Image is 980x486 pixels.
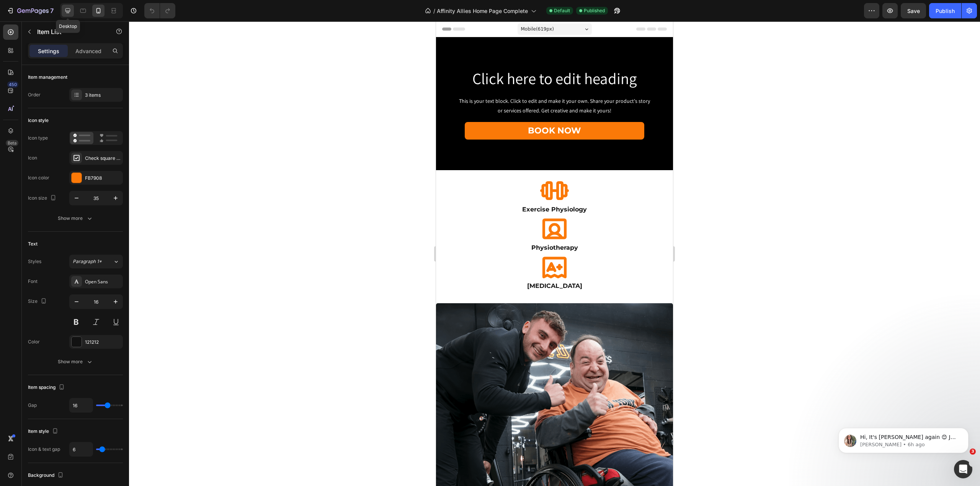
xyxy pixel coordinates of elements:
p: Advanced [75,47,101,55]
iframe: Intercom live chat [954,460,972,478]
div: Color [28,338,40,345]
div: Item spacing [28,382,66,393]
span: / [433,7,435,15]
span: Save [907,8,920,14]
p: Item List [37,27,102,36]
div: Styles [28,258,41,265]
iframe: Intercom notifications message [827,412,980,465]
div: Icon [28,154,37,161]
div: Icon color [28,174,49,181]
div: Item style [28,426,60,437]
span: Hi, It's [PERSON_NAME] again 😊 Just want to follow up since I have not received any response from... [33,22,132,89]
div: Size [28,296,48,307]
input: Auto [70,442,93,456]
div: Background [28,470,65,481]
p: Settings [38,47,59,55]
span: Published [584,7,605,14]
div: 3 items [85,92,121,99]
div: Icon style [28,117,49,124]
span: Affinity Allies Home Page Complete [437,7,528,15]
p: Message from Ann, sent 6h ago [33,29,132,36]
iframe: Design area [436,21,673,486]
button: Show more [28,355,123,369]
div: Check square bold [85,155,121,162]
div: Icon size [28,193,58,203]
input: Auto [70,398,93,412]
div: Font [28,278,38,285]
div: Order [28,91,41,98]
div: Beta [6,140,18,146]
button: Publish [929,3,961,18]
span: Default [554,7,570,14]
button: 7 [3,3,57,18]
p: 7 [50,6,54,15]
span: Paragraph 1* [73,258,102,265]
button: Show more [28,211,123,225]
button: Paragraph 1* [69,255,123,268]
div: 121212 [85,339,121,346]
div: Undo/Redo [144,3,175,18]
span: 3 [970,449,976,455]
button: Save [901,3,926,18]
div: FB7908 [85,175,121,182]
div: Show more [58,358,93,366]
div: Item management [28,74,67,81]
div: Show more [58,215,93,222]
div: Icon & text gap [28,446,60,453]
div: Publish [936,7,955,15]
div: Gap [28,402,37,409]
div: Icon type [28,135,48,141]
div: 450 [7,81,18,88]
div: Open Sans [85,278,121,285]
div: Text [28,241,38,247]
